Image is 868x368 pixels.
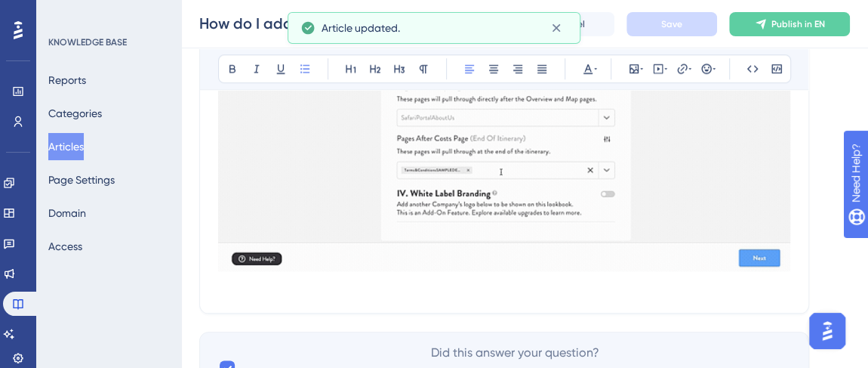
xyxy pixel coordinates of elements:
[48,166,115,193] button: Page Settings
[322,19,400,37] span: Article updated.
[661,18,682,30] span: Save
[48,36,127,48] div: KNOWLEDGE BASE
[35,4,94,22] span: Need Help?
[48,100,102,127] button: Categories
[48,199,86,227] button: Domain
[771,18,825,30] span: Publish in EN
[199,13,322,34] input: Article Name
[805,308,850,354] iframe: UserGuiding AI Assistant Launcher
[626,12,717,36] button: Save
[48,66,86,94] button: Reports
[431,344,599,362] span: Did this answer your question?
[48,233,82,260] button: Access
[729,12,850,36] button: Publish in EN
[48,133,84,160] button: Articles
